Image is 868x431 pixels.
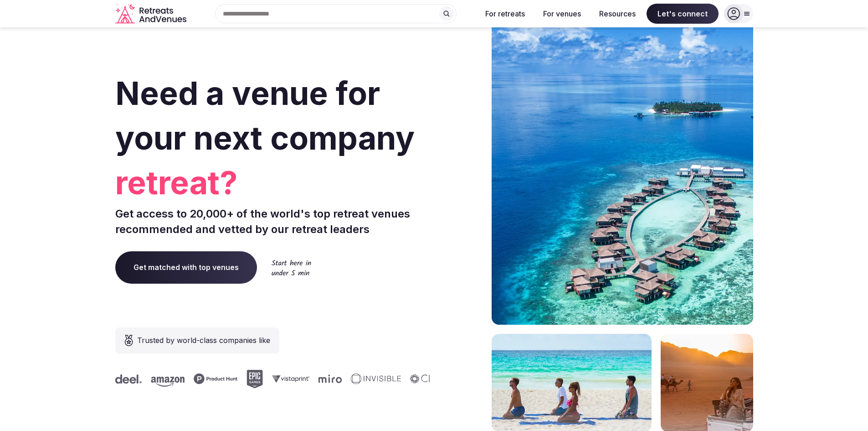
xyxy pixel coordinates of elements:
svg: Miro company logo [318,374,341,383]
svg: Epic Games company logo [246,370,262,388]
svg: Deel company logo [115,374,141,384]
svg: Vistaprint company logo [272,375,309,383]
button: Resources [592,4,643,24]
span: retreat? [115,161,431,205]
img: Start here in under 5 min [272,260,311,275]
svg: Invisible company logo [350,374,401,384]
span: Trusted by world-class companies like [137,335,270,346]
span: Let's connect [647,4,719,24]
svg: Retreats and Venues company logo [115,4,188,24]
span: Need a venue for your next company [115,74,415,157]
a: Visit the homepage [115,4,188,24]
p: Get access to 20,000+ of the world's top retreat venues recommended and vetted by our retreat lea... [115,206,431,237]
button: For venues [536,4,588,24]
button: For retreats [478,4,532,24]
a: Get matched with top venues [115,251,257,283]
